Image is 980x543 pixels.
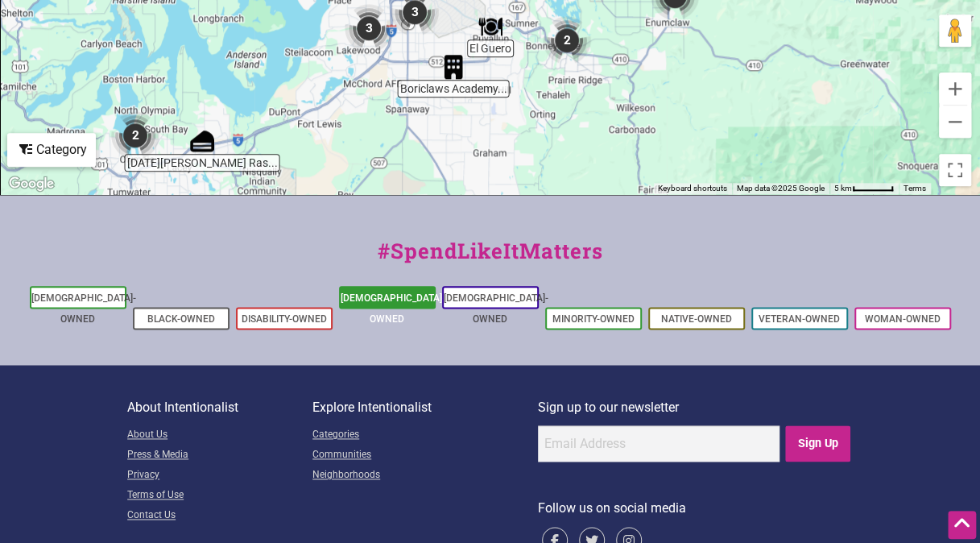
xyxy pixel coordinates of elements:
[829,183,899,194] button: Map Scale: 5 km per 48 pixels
[312,397,538,418] p: Explore Intentionalist
[948,511,976,539] div: Scroll Back to Top
[939,15,971,47] button: Drag Pegman onto the map to open Street View
[127,486,312,506] a: Terms of Use
[9,135,94,165] div: Category
[147,313,215,325] a: Black-Owned
[312,425,538,446] a: Categories
[242,313,327,325] a: Disability-Owned
[127,425,312,446] a: About Us
[127,397,312,418] p: About Intentionalist
[785,425,850,462] input: Sign Up
[127,506,312,526] a: Contact Us
[834,184,852,193] span: 5 km
[538,397,853,418] p: Sign up to our newsletter
[538,425,779,462] input: Email Address
[939,106,971,138] button: Zoom out
[938,153,973,188] button: Toggle fullscreen view
[543,16,591,64] div: 2
[538,498,853,519] p: Follow us on social media
[444,292,548,325] a: [DEMOGRAPHIC_DATA]-Owned
[7,133,96,167] div: Filter by category
[904,184,926,193] a: Terms (opens in new tab)
[441,55,465,79] div: Boriclaws Academy of Nail Technology
[31,292,136,325] a: [DEMOGRAPHIC_DATA]-Owned
[661,313,732,325] a: Native-Owned
[865,313,941,325] a: Woman-Owned
[478,15,502,39] div: El Guero
[5,173,58,194] img: Google
[312,446,538,466] a: Communities
[111,111,159,160] div: 2
[737,184,825,193] span: Map data ©2025 Google
[759,313,840,325] a: Veteran-Owned
[312,466,538,486] a: Neighborhoods
[658,183,727,194] button: Keyboard shortcuts
[127,446,312,466] a: Press & Media
[345,4,393,52] div: 3
[127,466,312,486] a: Privacy
[5,173,58,194] a: Open this area in Google Maps (opens a new window)
[341,292,445,325] a: [DEMOGRAPHIC_DATA]-Owned
[939,73,971,105] button: Zoom in
[190,129,214,153] div: Cinco De Mayo Raspados Fruits And More
[552,313,635,325] a: Minority-Owned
